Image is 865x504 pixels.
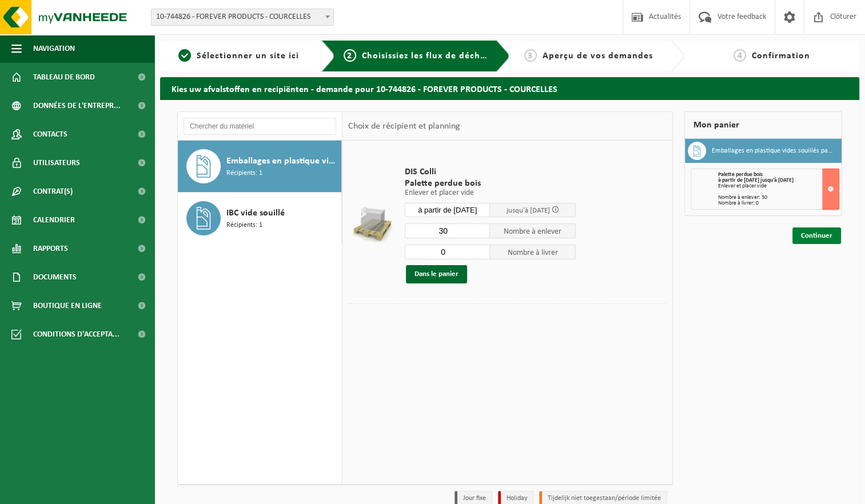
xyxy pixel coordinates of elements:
span: Navigation [33,34,75,63]
button: Emballages en plastique vides souillés par des substances dangereuses Récipients: 1 [178,141,342,193]
div: Nombre à livrer: 0 [718,201,839,206]
span: Utilisateurs [33,149,80,177]
span: Aperçu de vos demandes [543,51,653,61]
span: 4 [734,49,746,62]
input: Sélectionnez date [405,203,491,217]
strong: à partir de [DATE] jusqu'à [DATE] [718,177,794,183]
span: Récipients: 1 [226,168,262,179]
div: Choix de récipient et planning [342,112,465,141]
h2: Kies uw afvalstoffen en recipiënten - demande pour 10-744826 - FOREVER PRODUCTS - COURCELLES [160,77,859,99]
h3: Emballages en plastique vides souillés par des substances dangereuses [712,142,833,160]
div: Nombre à enlever: 30 [718,195,839,201]
span: Contacts [33,120,67,149]
span: 10-744826 - FOREVER PRODUCTS - COURCELLES [151,9,334,26]
button: IBC vide souillé Récipients: 1 [178,193,342,244]
span: DIS Colli [405,166,576,178]
span: Nombre à livrer [490,245,576,259]
span: 3 [524,49,537,62]
div: Mon panier [684,111,842,139]
span: 1 [178,49,191,62]
button: Dans le panier [406,265,467,283]
span: Tableau de bord [33,63,95,91]
span: Palette perdue bois [718,171,763,178]
span: Nombre à enlever [490,223,576,238]
a: Continuer [792,227,841,244]
div: Enlever et placer vide [718,183,839,189]
span: 10-744826 - FOREVER PRODUCTS - COURCELLES [152,9,333,25]
span: Boutique en ligne [33,291,102,320]
input: Chercher du matériel [184,118,336,135]
span: Documents [33,263,77,291]
span: Rapports [33,234,68,263]
span: Palette perdue bois [405,178,576,189]
span: Données de l'entrepr... [33,91,121,120]
span: Emballages en plastique vides souillés par des substances dangereuses [226,154,338,168]
span: 2 [344,49,356,62]
p: Enlever et placer vide [405,189,576,197]
a: 1Sélectionner un site ici [166,49,312,63]
span: IBC vide souillé [226,206,285,220]
span: jusqu'à [DATE] [507,207,550,214]
span: Récipients: 1 [226,220,262,231]
span: Sélectionner un site ici [197,51,299,61]
span: Contrat(s) [33,177,73,206]
span: Choisissiez les flux de déchets et récipients [362,51,552,61]
span: Conditions d'accepta... [33,320,119,349]
span: Calendrier [33,206,75,234]
span: Confirmation [752,51,810,61]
